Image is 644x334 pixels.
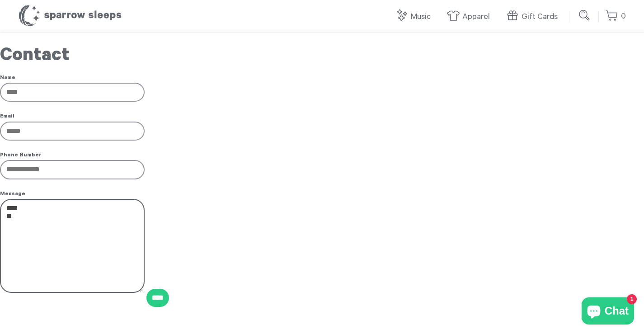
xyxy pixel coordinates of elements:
[579,297,637,327] inbox-online-store-chat: Shopify online store chat
[605,7,626,26] a: 0
[18,5,122,27] h1: Sparrow Sleeps
[506,7,562,27] a: Gift Cards
[447,7,494,27] a: Apparel
[395,7,435,27] a: Music
[576,6,594,24] input: Submit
